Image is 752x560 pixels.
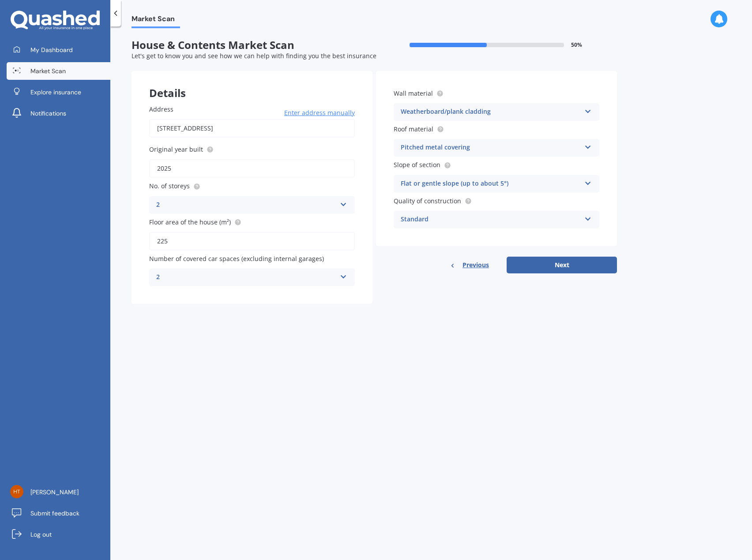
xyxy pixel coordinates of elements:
span: Address [149,105,173,113]
a: My Dashboard [7,41,110,59]
a: Market Scan [7,62,110,80]
span: 50 % [571,42,582,48]
div: 2 [156,200,336,210]
div: 2 [156,272,336,283]
span: Let's get to know you and see how we can help with finding you the best insurance [132,52,376,60]
div: Standard [401,214,581,225]
span: No. of storeys [149,182,190,190]
button: Next [507,257,617,273]
span: Roof material [394,125,433,133]
span: Wall material [394,89,433,97]
span: Notifications [30,109,66,118]
img: 5749badc72271adf54c8d91af6ac2875 [10,485,23,498]
div: Details [132,71,372,97]
input: Enter year [149,159,355,178]
span: Floor area of the house (m²) [149,218,231,226]
span: Submit feedback [30,509,79,518]
div: Flat or gentle slope (up to about 5°) [401,179,581,189]
a: [PERSON_NAME] [7,483,110,501]
span: [PERSON_NAME] [30,488,79,497]
span: Number of covered car spaces (excluding internal garages) [149,254,324,263]
span: Market Scan [132,15,180,26]
a: Explore insurance [7,83,110,101]
span: Original year built [149,145,203,153]
span: My Dashboard [30,45,73,54]
input: Enter floor area [149,232,355,250]
span: Previous [462,258,489,272]
span: Explore insurance [30,88,81,97]
div: Weatherboard/plank cladding [401,107,581,117]
span: House & Contents Market Scan [132,39,374,52]
span: Market Scan [30,67,66,75]
span: Quality of construction [394,197,461,205]
input: Enter address [149,119,355,138]
span: Slope of section [394,161,440,169]
a: Notifications [7,105,110,122]
span: Log out [30,530,52,539]
div: Pitched metal covering [401,142,581,153]
span: Enter address manually [284,108,355,117]
a: Submit feedback [7,504,110,522]
a: Log out [7,526,110,543]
